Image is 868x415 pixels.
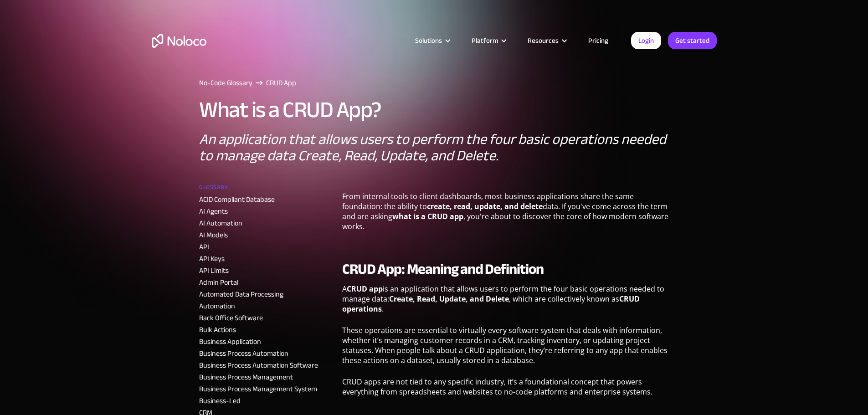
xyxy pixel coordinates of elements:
[199,180,228,194] h2: Glossary
[199,180,335,194] a: Glossary
[199,287,283,301] a: Automated Data Processing
[199,394,241,408] a: Business-Led
[199,264,229,277] a: API Limits
[199,240,209,254] a: API
[427,201,543,211] strong: create, read, update, and delete
[347,284,383,294] strong: CRUD app
[199,299,235,313] a: Automation
[516,35,577,46] div: Resources
[199,382,317,396] a: Business Process Management System
[199,131,669,164] p: An application that allows users to perform the four basic operations needed to manage data Creat...
[577,35,620,46] a: Pricing
[199,193,275,206] a: ACID Compliant Database
[392,211,463,221] strong: what is a CRUD app
[389,294,509,304] strong: Create, Read, Update, and Delete
[199,205,228,218] a: AI Agents
[472,35,498,46] div: Platform
[199,370,293,384] a: Business Process Management
[342,377,669,404] p: CRUD apps are not tied to any specific industry, it’s a foundational concept that powers everythi...
[199,276,238,289] a: Admin Portal
[199,97,381,122] h1: What is a CRUD App?
[199,335,261,348] a: Business Application
[342,284,669,321] p: A is an application that allows users to perform the four basic operations needed to manage data:...
[404,35,460,46] div: Solutions
[199,359,318,372] a: Business Process Automation Software
[460,35,516,46] div: Platform
[199,311,263,325] a: Back Office Software
[152,34,206,48] a: home
[199,323,236,337] a: Bulk Actions
[199,216,242,230] a: AI Automation
[342,325,669,372] p: These operations are essential to virtually every software system that deals with information, wh...
[342,256,544,283] strong: CRUD App: Meaning and Definition
[199,252,225,266] a: API Keys
[528,35,559,46] div: Resources
[342,294,640,314] strong: CRUD operations
[199,228,228,242] a: AI Models
[631,32,661,49] a: Login
[415,35,442,46] div: Solutions
[668,32,717,49] a: Get started
[342,191,669,238] p: From internal tools to client dashboards, most business applications share the same foundation: t...
[199,347,288,360] a: Business Process Automation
